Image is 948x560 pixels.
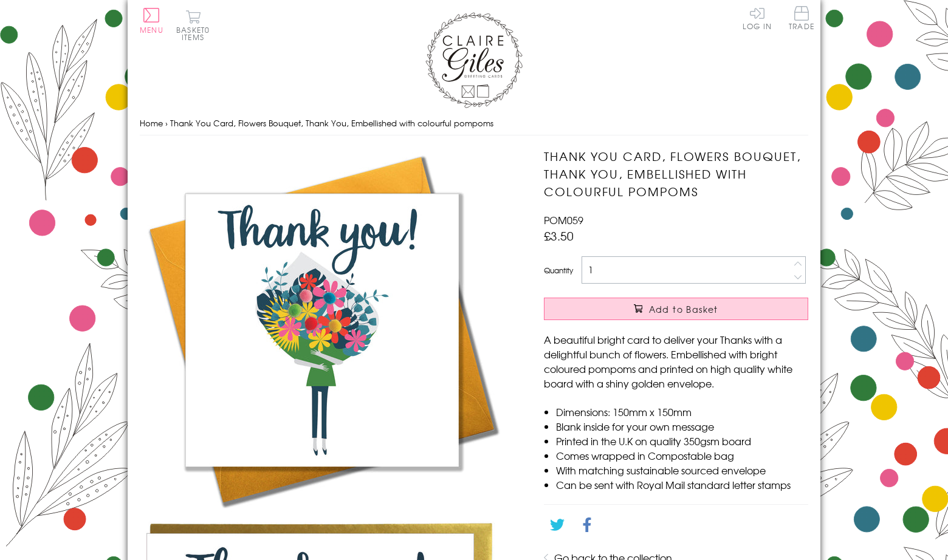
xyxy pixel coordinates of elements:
[556,419,808,434] li: Blank inside for your own message
[140,24,163,35] span: Menu
[165,117,168,129] span: ›
[789,6,814,30] span: Trade
[182,24,210,43] span: 0 items
[544,213,583,227] span: POM059
[556,448,808,463] li: Comes wrapped in Compostable bag
[140,111,808,136] nav: breadcrumbs
[556,477,808,492] li: Can be sent with Royal Mail standard letter stamps
[789,6,814,32] a: Trade
[544,227,574,244] span: £3.50
[556,463,808,477] li: With matching sustainable sourced envelope
[544,298,808,320] button: Add to Basket
[176,10,210,41] button: Basket0 items
[556,405,808,419] li: Dimensions: 150mm x 150mm
[140,117,163,129] a: Home
[649,303,718,315] span: Add to Basket
[556,434,808,448] li: Printed in the U.K on quality 350gsm board
[743,6,772,30] a: Log In
[170,117,493,129] span: Thank You Card, Flowers Bouquet, Thank You, Embellished with colourful pompoms
[544,265,573,276] label: Quantity
[425,12,523,108] img: Claire Giles Greetings Cards
[544,332,808,391] p: A beautiful bright card to deliver your Thanks with a delightful bunch of flowers. Embellished wi...
[544,148,808,200] h1: Thank You Card, Flowers Bouquet, Thank You, Embellished with colourful pompoms
[140,148,504,512] img: Thank You Card, Flowers Bouquet, Thank You, Embellished with colourful pompoms
[140,8,163,33] button: Menu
